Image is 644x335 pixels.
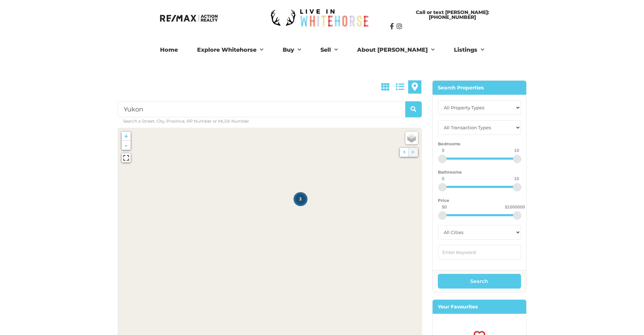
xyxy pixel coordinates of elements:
a: Layers [405,132,418,144]
button: Search [438,274,521,289]
a: Listings [449,43,490,57]
span: Call or text [PERSON_NAME]: [PHONE_NUMBER] [397,10,508,20]
a: Call or text [PERSON_NAME]: [PHONE_NUMBER] [390,6,515,23]
div: 10 [514,176,519,181]
small: Bedrooms [438,141,460,146]
div: 0 [442,176,444,181]
small: Search a Street, City, Province, RP Number or MLS® Number [123,118,249,124]
a: Sell [315,43,343,57]
a: Home [155,43,183,57]
strong: Search Properties [438,85,484,91]
a: View Fullscreen [122,153,131,162]
nav: Menu [130,43,514,57]
a: - [122,141,131,150]
div: 0 [442,148,444,153]
small: Price [438,198,449,203]
a: + [122,132,131,141]
div: $1000000 [505,205,525,209]
a: Buy [277,43,306,57]
div: 10 [514,148,519,153]
input: Enter Keyword [438,245,521,260]
div: $0 [442,205,447,209]
a: Explore Whitehorse [192,43,269,57]
span: 3 [299,197,302,202]
small: Bathrooms [438,169,462,175]
a: About [PERSON_NAME] [352,43,440,57]
strong: Your Favourites [438,304,478,310]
